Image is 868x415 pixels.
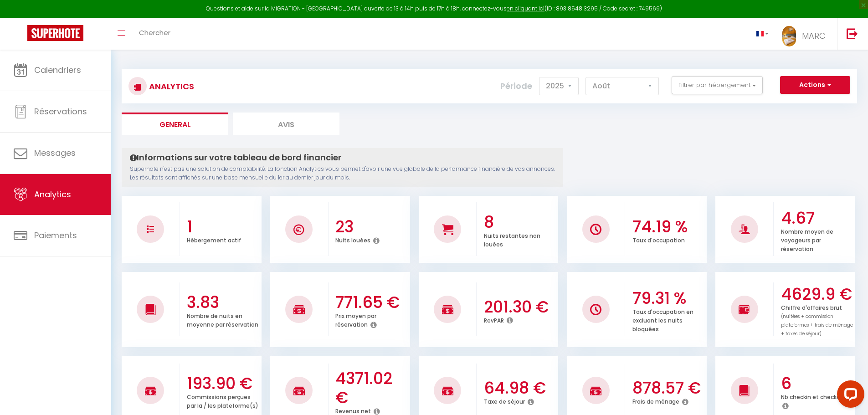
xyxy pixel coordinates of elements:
[780,76,850,94] button: Actions
[802,30,826,41] span: MARC
[781,391,847,401] p: Nb checkin et checkout
[187,391,258,410] p: Commissions perçues par la / les plateforme(s)
[781,302,853,338] p: Chiffre d'affaires brut
[335,369,408,407] h3: 4371.02 €
[632,396,679,405] p: Frais de ménage
[34,230,77,241] span: Paiements
[781,209,853,228] h3: 4.67
[776,18,837,50] a: ... MARC
[632,235,685,244] p: Taux d'occupation
[781,226,833,253] p: Nombre moyen de voyageurs par réservation
[122,113,228,135] li: General
[233,113,339,135] li: Avis
[672,76,763,94] button: Filtrer par hébergement
[782,26,796,46] img: ...
[484,297,556,317] h3: 201.30 €
[830,377,868,415] iframe: LiveChat chat widget
[187,217,259,236] h3: 1
[484,396,525,405] p: Taxe de séjour
[187,235,241,244] p: Hébergement actif
[484,315,504,324] p: RevPAR
[335,217,408,236] h3: 23
[147,225,154,233] img: NO IMAGE
[34,64,81,76] span: Calendriers
[335,235,370,244] p: Nuits louées
[34,106,87,117] span: Réservations
[632,379,705,398] h3: 878.57 €
[590,304,601,315] img: NO IMAGE
[484,379,556,398] h3: 64.98 €
[130,153,555,163] h4: Informations sur votre tableau de bord financier
[739,304,750,315] img: NO IMAGE
[632,289,705,308] h3: 79.31 %
[187,310,258,328] p: Nombre de nuits en moyenne par réservation
[632,306,693,333] p: Taux d'occupation en excluant les nuits bloquées
[335,310,376,328] p: Prix moyen par réservation
[187,374,259,393] h3: 193.90 €
[34,147,76,159] span: Messages
[632,217,705,236] h3: 74.19 %
[27,25,83,41] img: Super Booking
[335,405,371,415] p: Revenus net
[847,28,858,39] img: logout
[139,28,170,37] span: Chercher
[781,374,853,393] h3: 6
[781,313,853,337] span: (nuitées + commission plateformes + frais de ménage + taxes de séjour)
[781,285,853,304] h3: 4629.9 €
[34,189,71,200] span: Analytics
[500,76,532,96] label: Période
[484,230,540,248] p: Nuits restantes non louées
[132,18,177,50] a: Chercher
[147,76,194,97] h3: Analytics
[335,293,408,312] h3: 771.65 €
[507,5,544,12] a: en cliquant ici
[130,165,555,182] p: Superhote n'est pas une solution de comptabilité. La fonction Analytics vous permet d'avoir une v...
[484,213,556,232] h3: 8
[187,293,259,312] h3: 3.83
